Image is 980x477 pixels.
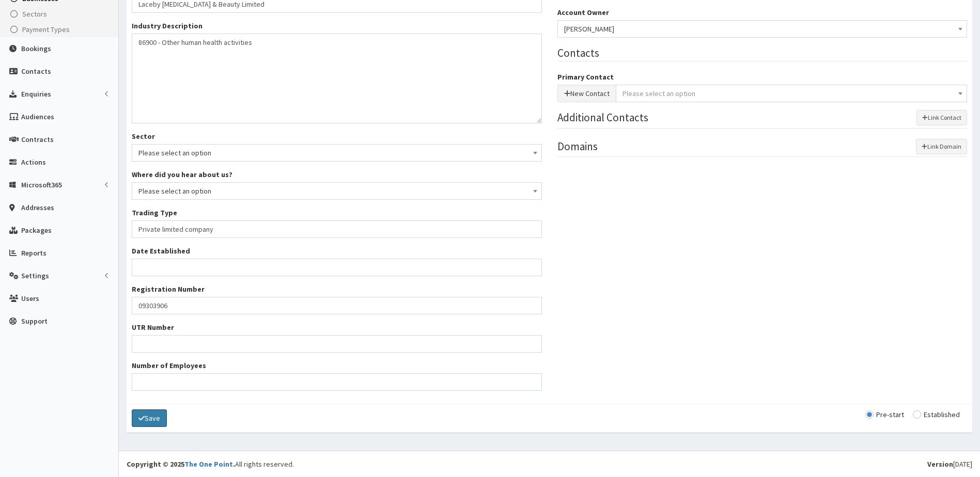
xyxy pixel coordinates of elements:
[927,459,972,469] div: [DATE]
[138,184,535,198] span: Please select an option
[132,144,542,162] span: Please select an option
[927,459,953,469] b: Version
[21,135,54,144] span: Contracts
[138,146,535,160] span: Please select an option
[132,182,542,200] span: Please select an option
[21,203,54,212] span: Addresses
[916,110,967,125] button: Link Contact
[132,409,167,427] button: Save
[132,169,232,180] label: Where did you hear about us?
[557,7,609,18] label: Account Owner
[21,112,54,121] span: Audiences
[21,89,51,99] span: Enquiries
[557,110,968,128] legend: Additional Contacts
[557,85,616,102] button: New Contact
[3,6,118,22] a: Sectors
[132,360,206,371] label: Number of Employees
[557,139,968,157] legend: Domains
[132,21,203,31] label: Industry Description
[21,226,52,235] span: Packages
[21,271,49,280] span: Settings
[21,316,48,326] span: Support
[557,20,968,38] span: Julie Sweeney
[132,208,177,218] label: Trading Type
[119,451,980,477] footer: All rights reserved.
[21,248,46,258] span: Reports
[3,22,118,37] a: Payment Types
[132,284,205,294] label: Registration Number
[127,459,235,469] strong: Copyright © 2025 .
[623,89,695,98] span: Please select an option
[557,45,968,61] legend: Contacts
[564,22,961,36] span: Julie Sweeney
[916,139,967,154] button: Link Domain
[132,322,174,332] label: UTR Number
[21,44,51,53] span: Bookings
[21,180,62,189] span: Microsoft365
[21,294,39,303] span: Users
[865,411,904,418] label: Pre-start
[22,25,70,34] span: Payment Types
[22,9,47,19] span: Sectors
[913,411,960,418] label: Established
[132,131,155,141] label: Sector
[21,157,46,167] span: Actions
[132,34,542,123] textarea: 86900 - Other human health activities
[557,72,614,82] label: Primary Contact
[132,246,190,256] label: Date Established
[184,459,233,469] a: The One Point
[21,67,51,76] span: Contacts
